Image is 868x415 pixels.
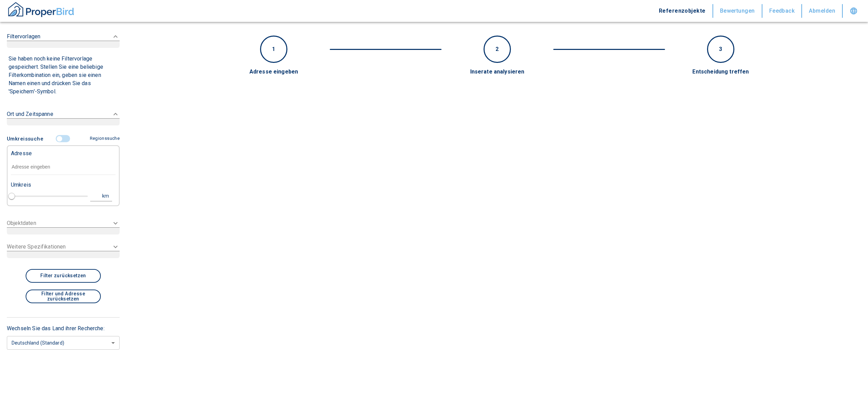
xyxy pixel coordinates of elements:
button: Filter und Adresse zurücksetzen [26,290,101,303]
div: Objektdaten [7,215,120,239]
p: 1 [272,45,275,53]
div: Deutschland (Standard) [7,334,120,352]
p: Wechseln Sie das Land ihrer Recherche: [7,324,120,333]
p: Objektdaten [7,219,36,227]
div: Inserate analysieren [413,68,581,76]
p: 2 [496,45,499,53]
p: Ort und Zeitspanne [7,110,53,118]
input: Adresse eingeben [11,159,116,175]
div: km [104,192,110,200]
p: Adresse [11,149,32,158]
div: Entscheidung treffen [637,68,805,76]
div: Ort und Zeitspanne [7,103,120,132]
p: Sie haben noch keine Filtervorlage gespeichert. Stellen Sie eine beliebige Filterkombination ein,... [9,55,118,96]
button: Bewertungen [713,4,762,18]
p: Umkreis [11,181,31,189]
p: Weitere Spezifikationen [7,243,66,251]
button: ProperBird Logo and Home Button [7,1,75,21]
button: Feedback [762,4,802,18]
div: Filtervorlagen [7,132,120,210]
button: Abmelden [802,4,843,18]
button: Umkreissuche [7,132,46,145]
p: Filtervorlagen [7,32,40,41]
img: ProperBird Logo and Home Button [7,1,75,18]
button: km [90,191,112,201]
div: Adresse eingeben [190,68,358,76]
button: Filter zurücksetzen [26,269,101,283]
button: Regionssuche [87,133,120,145]
p: 3 [719,45,722,53]
div: Filtervorlagen [7,26,120,55]
div: Filtervorlagen [7,55,120,98]
button: Referenzobjekte [652,4,713,18]
div: Weitere Spezifikationen [7,239,120,262]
